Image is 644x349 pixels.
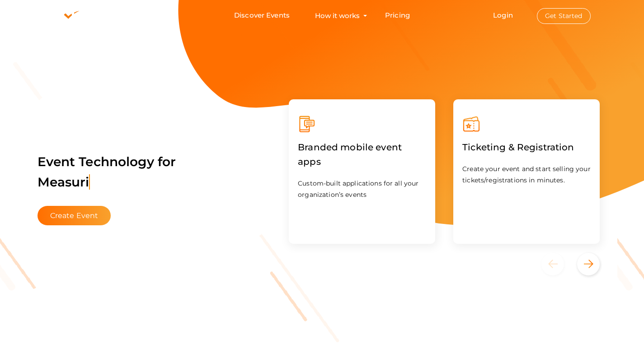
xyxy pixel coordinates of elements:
[537,8,591,24] button: Get Started
[385,7,410,24] a: Pricing
[298,133,426,176] label: Branded mobile event apps
[493,11,513,19] a: Login
[234,7,290,24] a: Discover Events
[462,163,591,186] p: Create your event and start selling your tickets/registrations in minutes.
[38,140,176,204] label: Event Technology for
[312,7,362,24] button: How it works
[577,253,600,275] button: Next
[462,133,574,161] label: Ticketing & Registration
[541,253,575,275] button: Previous
[38,174,90,190] span: Measuri
[38,206,111,225] button: Create Event
[298,178,426,200] p: Custom-built applications for all your organization’s events
[298,158,426,167] a: Branded mobile event apps
[462,144,574,152] a: Ticketing & Registration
